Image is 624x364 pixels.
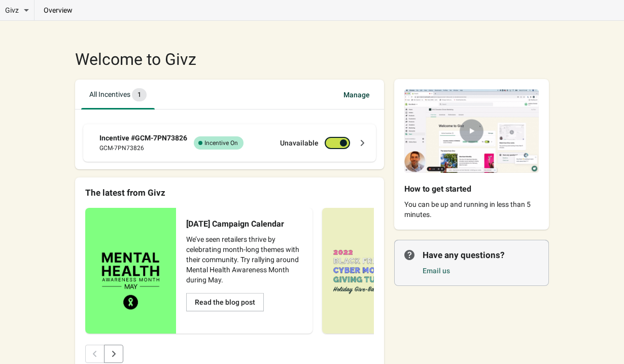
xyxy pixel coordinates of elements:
img: de22701b3f454b70bb084da32b4ae3d0-1644416428799-with-play.gif [394,79,549,183]
div: Incentive #GCM-7PN73826 [99,133,189,143]
div: The latest from Givz [85,188,374,198]
p: You can be up and running in less than 5 minutes. [404,199,539,220]
div: Welcome to Givz [75,51,384,67]
span: Read the blog post [195,298,255,306]
span: 1 [132,88,147,101]
p: overview [34,5,82,15]
button: Next [104,345,123,363]
p: We’ve seen retailers thrive by celebrating month-long themes with their community. Try rallying a... [186,234,302,285]
div: GCM-7PN73826 [99,143,189,153]
img: image_qkybex.png [85,208,176,334]
button: Read the blog post [186,293,264,311]
button: All campaigns [79,80,157,110]
img: blog_preview_image_for_app_1x_yw5cg0.jpg [322,208,413,334]
a: Email us [423,267,450,275]
label: Unavailable [280,138,319,148]
span: Givz [5,5,19,15]
h2: [DATE] Campaign Calendar [186,218,286,230]
nav: Pagination [85,345,374,363]
span: Incentive On [194,136,244,150]
span: All Incentives [89,90,147,98]
span: Manage [335,86,378,104]
h2: How to get started [404,183,523,195]
button: Manage incentives [333,80,380,110]
p: Have any questions? [423,249,539,261]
